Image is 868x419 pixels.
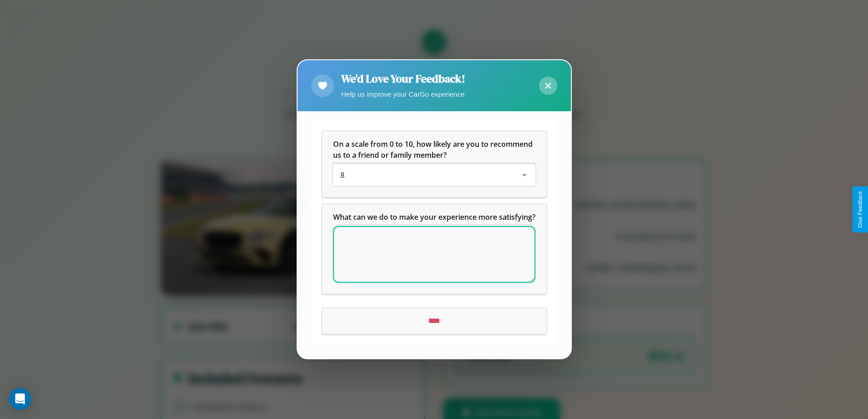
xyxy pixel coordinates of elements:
[341,88,465,100] p: Help us improve your CarGo experience
[340,171,344,181] span: 8
[9,388,31,410] div: Open Intercom Messenger
[341,71,465,86] h2: We'd Love Your Feedback!
[333,212,535,222] span: What can we do to make your experience more satisfying?
[333,140,534,160] span: On a scale from 0 to 10, how likely are you to recommend us to a friend or family member?
[333,165,535,186] div: On a scale from 0 to 10, how likely are you to recommend us to a friend or family member?
[857,191,863,228] div: Give Feedback
[333,139,535,161] h5: On a scale from 0 to 10, how likely are you to recommend us to a friend or family member?
[322,132,546,197] div: On a scale from 0 to 10, how likely are you to recommend us to a friend or family member?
